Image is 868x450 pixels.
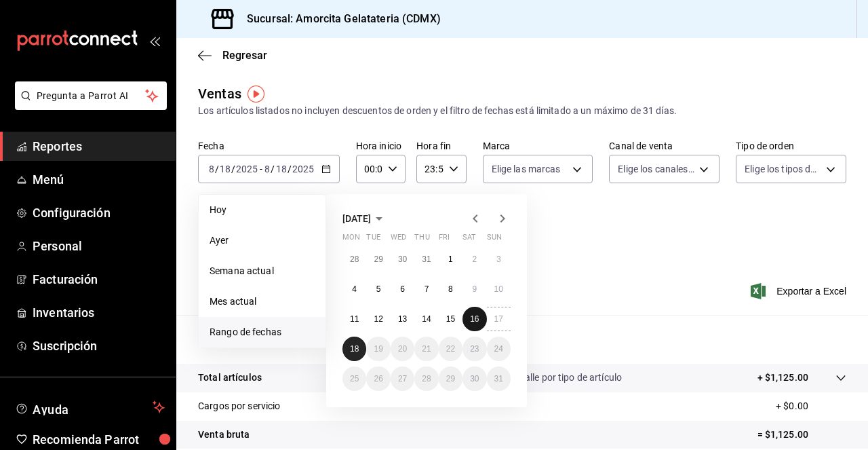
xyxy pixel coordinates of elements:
[391,247,414,271] button: July 30, 2025
[494,344,503,354] abbr: August 24, 2025
[271,164,275,174] span: /
[235,164,258,174] input: ----
[374,344,382,354] abbr: August 19, 2025
[398,255,407,264] abbr: July 30, 2025
[753,283,846,299] span: Exportar a Excel
[416,141,466,151] label: Hora fin
[391,337,414,361] button: August 20, 2025
[210,295,315,309] span: Mes actual
[342,367,366,391] button: August 25, 2025
[425,284,429,294] abbr: August 7, 2025
[350,255,359,264] abbr: July 28, 2025
[33,237,165,255] span: Personal
[356,141,406,151] label: Hora inicio
[260,164,262,174] span: -
[745,162,821,176] span: Elige los tipos de orden
[391,367,414,391] button: August 27, 2025
[470,344,479,354] abbr: August 23, 2025
[366,307,390,331] button: August 12, 2025
[618,162,694,176] span: Elige los canales de venta
[496,255,501,264] abbr: August 3, 2025
[492,162,561,176] span: Elige las marcas
[446,374,455,383] abbr: August 29, 2025
[33,303,165,322] span: Inventarios
[264,164,271,174] input: --
[472,284,477,294] abbr: August 9, 2025
[462,247,486,271] button: August 2, 2025
[198,371,262,385] p: Total artículos
[366,233,380,247] abbr: Tuesday
[439,367,462,391] button: August 29, 2025
[231,164,235,174] span: /
[414,367,438,391] button: August 28, 2025
[342,307,366,331] button: August 11, 2025
[33,137,165,155] span: Reportes
[292,164,315,174] input: ----
[422,374,431,383] abbr: August 28, 2025
[609,141,719,151] label: Canal de venta
[448,284,453,294] abbr: August 8, 2025
[215,164,219,174] span: /
[288,164,292,174] span: /
[198,49,267,62] button: Regresar
[248,86,264,102] img: Tooltip marker
[37,89,146,103] span: Pregunta a Parrot AI
[483,141,593,151] label: Marca
[414,307,438,331] button: August 14, 2025
[776,399,846,413] p: + $0.00
[439,307,462,331] button: August 15, 2025
[462,307,486,331] button: August 16, 2025
[400,284,405,294] abbr: August 6, 2025
[472,255,477,264] abbr: August 2, 2025
[398,344,407,354] abbr: August 20, 2025
[462,233,476,247] abbr: Saturday
[15,81,167,110] button: Pregunta a Parrot AI
[757,428,846,442] p: = $1,125.00
[210,325,315,339] span: Rango de fechas
[487,247,511,271] button: August 3, 2025
[342,247,366,271] button: July 28, 2025
[374,255,382,264] abbr: July 29, 2025
[470,374,479,383] abbr: August 30, 2025
[350,344,359,354] abbr: August 18, 2025
[219,164,231,174] input: --
[33,430,165,449] span: Recomienda Parrot
[462,367,486,391] button: August 30, 2025
[342,233,360,247] abbr: Monday
[462,337,486,361] button: August 23, 2025
[757,371,808,385] p: + $1,125.00
[446,344,455,354] abbr: August 22, 2025
[439,277,462,301] button: August 8, 2025
[342,277,366,301] button: August 4, 2025
[446,314,455,324] abbr: August 15, 2025
[275,164,288,174] input: --
[414,337,438,361] button: August 21, 2025
[198,104,846,118] div: Los artículos listados no incluyen descuentos de orden y el filtro de fechas está limitado a un m...
[350,314,359,324] abbr: August 11, 2025
[198,428,250,442] p: Venta bruta
[33,204,165,222] span: Configuración
[210,264,315,278] span: Semana actual
[149,35,160,46] button: open_drawer_menu
[342,210,387,227] button: [DATE]
[366,277,390,301] button: August 5, 2025
[422,255,431,264] abbr: July 31, 2025
[342,213,371,224] span: [DATE]
[198,83,241,104] div: Ventas
[210,233,315,248] span: Ayer
[236,11,441,27] h3: Sucursal: Amorcita Gelatateria (CDMX)
[414,233,429,247] abbr: Thursday
[487,307,511,331] button: August 17, 2025
[470,314,479,324] abbr: August 16, 2025
[494,374,503,383] abbr: August 31, 2025
[366,247,390,271] button: July 29, 2025
[350,374,359,383] abbr: August 25, 2025
[414,247,438,271] button: July 31, 2025
[342,337,366,361] button: August 18, 2025
[439,247,462,271] button: August 1, 2025
[33,170,165,189] span: Menú
[414,277,438,301] button: August 7, 2025
[391,307,414,331] button: August 13, 2025
[422,344,431,354] abbr: August 21, 2025
[374,374,382,383] abbr: August 26, 2025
